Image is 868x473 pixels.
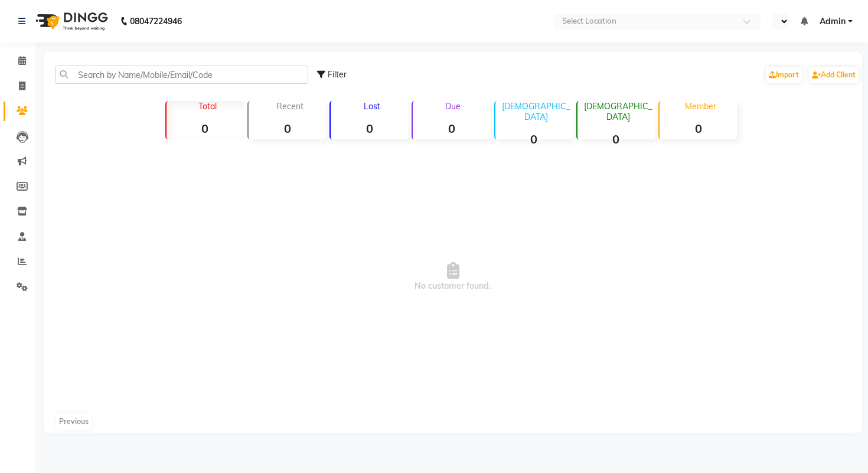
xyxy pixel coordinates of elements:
[253,101,326,112] p: Recent
[577,132,655,146] strong: 0
[415,101,490,112] p: Due
[130,5,182,38] b: 08047224946
[582,101,655,122] p: [DEMOGRAPHIC_DATA]
[562,15,616,27] div: Select Location
[335,101,408,112] p: Lost
[500,101,573,122] p: [DEMOGRAPHIC_DATA]
[820,15,846,28] span: Admin
[809,67,859,83] a: Add Client
[171,101,244,112] p: Total
[766,67,802,83] a: Import
[30,5,111,38] img: logo
[495,132,573,146] strong: 0
[167,121,244,136] strong: 0
[664,101,737,112] p: Member
[413,121,490,136] strong: 0
[55,66,308,84] input: Search by Name/Mobile/Email/Code
[331,121,408,136] strong: 0
[328,69,347,80] span: Filter
[44,144,862,410] span: No customer found.
[249,121,326,136] strong: 0
[660,121,737,136] strong: 0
